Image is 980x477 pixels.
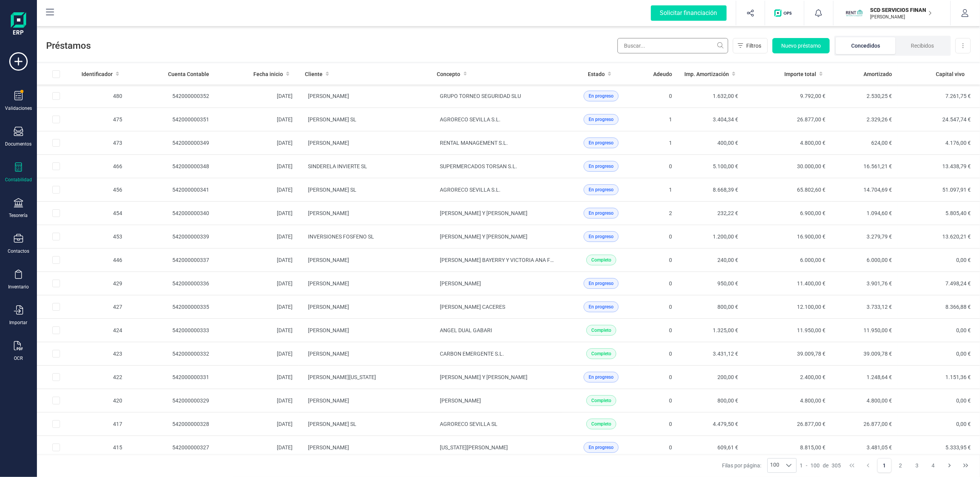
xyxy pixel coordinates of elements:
[440,397,481,404] span: [PERSON_NAME]
[128,131,215,155] td: 542000000349
[440,140,508,146] span: RENTAL MANAGEMENT S.L.
[678,319,745,342] td: 1.325,00 €
[640,248,678,272] td: 0
[75,248,128,272] td: 446
[75,131,128,155] td: 473
[75,412,128,436] td: 417
[678,436,745,459] td: 609,61 €
[75,389,128,412] td: 420
[772,38,830,53] button: Nuevo préstamo
[308,93,349,99] span: [PERSON_NAME]
[774,9,795,17] img: Logo de OPS
[832,342,898,366] td: 39.009,78 €
[75,319,128,342] td: 424
[640,436,678,459] td: 0
[678,366,745,389] td: 200,00 €
[308,421,356,427] span: [PERSON_NAME] SL
[5,141,32,147] div: Documentos
[898,178,980,202] td: 51.097,91 €
[898,295,980,319] td: 8.366,88 €
[843,1,941,25] button: SCSCD SERVICIOS FINANCIEROS SL[PERSON_NAME]
[745,202,832,225] td: 6.900,00 €
[128,248,215,272] td: 542000000337
[640,225,678,248] td: 0
[640,319,678,342] td: 0
[440,187,501,193] span: AGRORECO SEVILLA S.L.
[678,84,745,108] td: 1.632,00 €
[781,42,821,50] span: Nuevo préstamo
[589,210,614,217] span: En progreso
[678,389,745,412] td: 800,00 €
[832,462,841,469] span: 305
[215,412,299,436] td: [DATE]
[52,303,60,311] div: Row Selected 921ddcd2-3c32-49b0-b1cd-9d8a6d71f1e5
[832,178,898,202] td: 14.704,69 €
[898,84,980,108] td: 7.261,75 €
[440,116,501,123] span: AGRORECO SEVILLA S.L.
[678,202,745,225] td: 232,22 €
[75,366,128,389] td: 422
[14,355,23,361] div: OCR
[52,233,60,240] div: Row Selected 7a880ed2-b66b-4fc8-979e-7292b8fe155d
[651,5,727,21] div: Solicitar financiación
[864,70,892,78] span: Amortizado
[308,163,367,169] span: SINDERELA INVIERTE SL
[678,178,745,202] td: 8.668,39 €
[5,105,32,111] div: Validaciones
[440,304,506,310] span: [PERSON_NAME] CACERES
[215,84,299,108] td: [DATE]
[745,84,832,108] td: 9.792,00 €
[845,458,859,473] button: First Page
[745,248,832,272] td: 6.000,00 €
[215,155,299,178] td: [DATE]
[684,70,729,78] span: Imp. Amortización
[589,186,614,193] span: En progreso
[52,326,60,334] div: Row Selected eb4466e1-dc0a-422a-bee6-ce31f718323d
[640,202,678,225] td: 2
[640,108,678,131] td: 1
[52,70,60,78] div: All items unselected
[589,139,614,146] span: En progreso
[440,421,498,427] span: AGRORECO SEVILLA SL
[770,1,799,25] button: Logo de OPS
[640,366,678,389] td: 0
[640,412,678,436] td: 0
[836,37,895,54] li: Concedidos
[128,342,215,366] td: 542000000332
[678,225,745,248] td: 1.200,00 €
[589,444,614,451] span: En progreso
[898,225,980,248] td: 13.620,21 €
[52,350,60,358] div: Row Selected a347ed32-0d61-497d-848e-a593aa0d5e54
[75,178,128,202] td: 456
[128,84,215,108] td: 542000000352
[942,458,957,473] button: Next Page
[800,462,803,469] span: 1
[823,462,829,469] span: de
[215,248,299,272] td: [DATE]
[308,374,376,380] span: [PERSON_NAME][US_STATE]
[832,389,898,412] td: 4.800,00 €
[52,420,60,428] div: Row Selected 8d1bd426-015f-46ad-8563-2b6199680617
[640,131,678,155] td: 1
[832,366,898,389] td: 1.248,64 €
[617,38,728,53] input: Buscar...
[215,108,299,131] td: [DATE]
[75,272,128,295] td: 429
[215,131,299,155] td: [DATE]
[653,70,672,78] span: Adeudo
[52,139,60,147] div: Row Selected 8972796b-5e52-4919-89f8-ae9430bca4f9
[440,327,492,333] span: ANGEL DUAL GABARI
[440,210,528,216] span: [PERSON_NAME] Y [PERSON_NAME]
[745,108,832,131] td: 26.877,00 €
[591,350,611,357] span: Completo
[832,84,898,108] td: 2.530,25 €
[768,459,782,472] span: 100
[898,342,980,366] td: 0,00 €
[640,272,678,295] td: 0
[440,93,521,99] span: GRUPO TORNEO SEGURIDAD SLU
[958,458,973,473] button: Last Page
[898,131,980,155] td: 4.176,00 €
[168,70,209,78] span: Cuenta Contable
[82,70,113,78] span: Identificador
[128,108,215,131] td: 542000000351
